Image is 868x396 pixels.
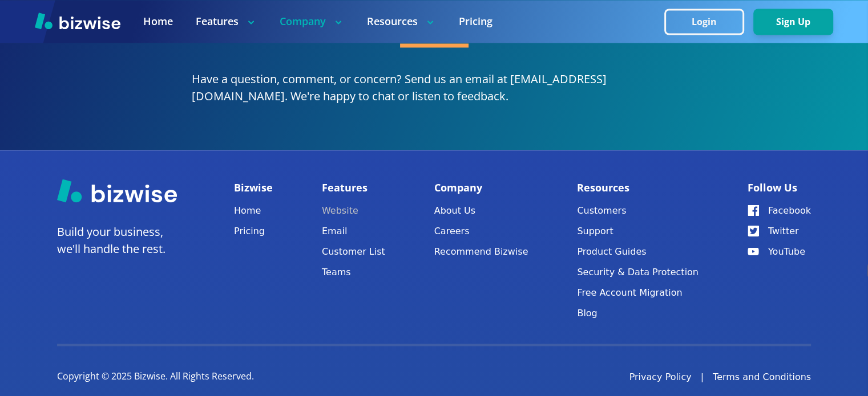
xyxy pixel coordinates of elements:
img: Bizwise Logo [57,178,177,202]
p: Features [196,14,257,28]
img: YouTube Icon [748,247,759,255]
a: Pricing [234,223,273,239]
img: Bizwise Logo [35,12,120,29]
a: Security & Data Protection [577,264,699,280]
a: Email [322,223,385,239]
button: Support [577,223,699,239]
a: Recommend Bizwise [434,243,528,259]
p: Features [322,178,385,195]
button: Sign Up [753,9,833,35]
a: Website [322,202,385,218]
a: Home [234,202,273,218]
a: Privacy Policy [629,370,691,383]
p: Company [280,14,344,28]
a: Free Account Migration [577,284,699,300]
a: Home [143,14,173,28]
a: Careers [434,223,528,239]
a: Facebook [748,202,811,218]
p: Bizwise [234,178,273,195]
a: Terms and Conditions [713,370,811,383]
a: Customers [577,202,699,218]
a: YouTube [748,243,811,259]
a: Product Guides [577,243,699,259]
a: Blog [577,305,699,321]
a: Teams [322,264,385,280]
img: Facebook Icon [748,205,759,216]
a: Twitter [748,223,811,239]
a: About Us [434,202,528,218]
p: Follow Us [748,178,811,195]
a: Login [664,17,753,27]
div: | [701,370,704,383]
p: Have a question, comment, or concern? Send us an email at [EMAIL_ADDRESS][DOMAIN_NAME]. We're hap... [192,70,677,104]
a: Customer List [322,243,385,259]
p: Build your business, we'll handle the rest. [57,223,177,257]
p: Resources [367,14,436,28]
p: Resources [577,178,699,195]
p: Copyright © 2025 Bizwise. All Rights Reserved. [57,370,254,382]
a: Sign Up [753,17,833,27]
p: Company [434,178,528,195]
button: Login [664,9,744,35]
img: Twitter Icon [748,225,759,236]
a: Pricing [459,14,492,28]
